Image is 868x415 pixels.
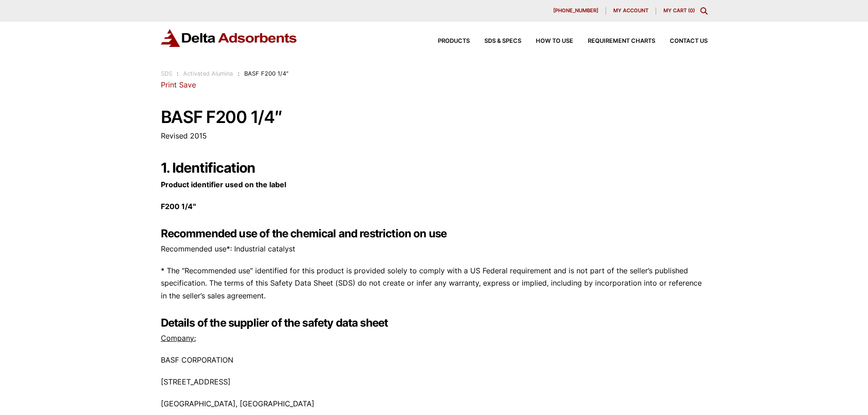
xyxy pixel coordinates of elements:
span: How to Use [536,38,573,44]
span: Contact Us [670,38,708,44]
span: : [177,70,179,77]
span: [PHONE_NUMBER] [553,8,598,13]
a: [PHONE_NUMBER] [546,7,606,15]
strong: Recommended use of the chemical and restriction on use [161,227,447,240]
strong: Product identifier used on the label [161,180,286,189]
strong: Details of the supplier of the safety data sheet [161,316,388,329]
a: Activated Alumina [183,70,233,77]
span: SDS & SPECS [484,38,521,44]
strong: F200 1/4″ [161,202,196,211]
a: Requirement Charts [573,38,655,44]
u: Company: [161,333,196,343]
p: [STREET_ADDRESS] [161,376,708,388]
span: : [238,70,240,77]
p: Revised 2015 [161,130,708,142]
span: BASF F200 1/4″ [244,70,288,77]
a: Products [423,38,470,44]
span: My account [613,8,648,13]
span: Products [438,38,470,44]
a: SDS [161,70,172,77]
div: Toggle Modal Content [700,7,708,15]
p: BASF CORPORATION [161,354,708,366]
a: SDS & SPECS [470,38,521,44]
a: Print [161,80,177,89]
a: How to Use [521,38,573,44]
p: * The “Recommended use” identified for this product is provided solely to comply with a US Federa... [161,265,708,302]
a: Contact Us [655,38,708,44]
a: Save [179,80,196,89]
span: Requirement Charts [588,38,655,44]
h1: BASF F200 1/4″ [161,108,708,127]
span: 0 [690,7,693,14]
p: [GEOGRAPHIC_DATA], [GEOGRAPHIC_DATA] [161,398,708,410]
p: Recommended use*: Industrial catalyst [161,243,708,255]
a: My account [606,7,656,15]
a: My Cart (0) [663,7,695,14]
img: Delta Adsorbents [161,29,298,47]
strong: 1. Identification [161,159,255,176]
